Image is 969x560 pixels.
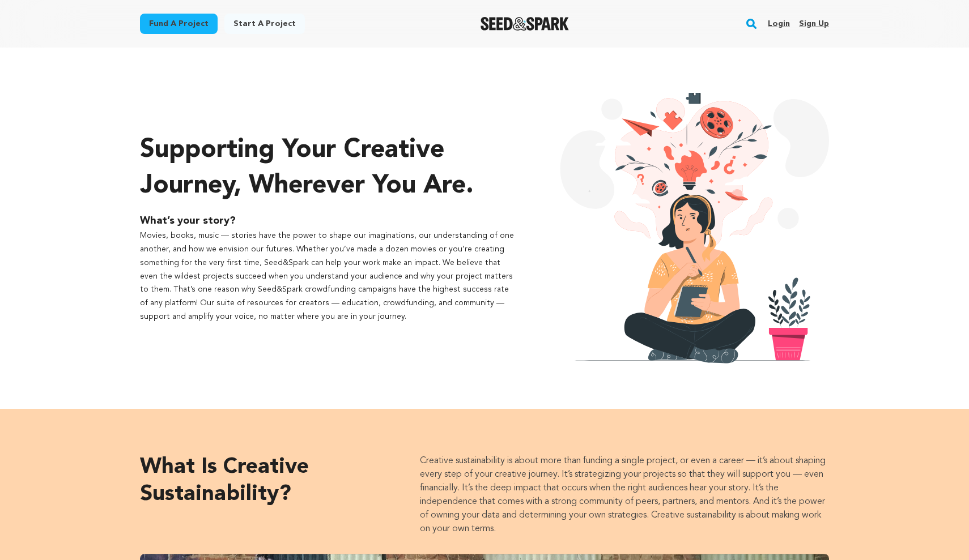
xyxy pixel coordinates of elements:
img: Seed&Spark Logo Dark Mode [481,17,569,31]
p: What’s your story? [140,213,515,229]
a: Fund a project [140,14,218,34]
p: Movies, books, music — stories have the power to shape our imaginations, our understanding of one... [140,229,515,324]
img: creative thinking illustration [560,93,829,364]
a: Sign up [799,15,829,33]
p: Creative sustainability is about more than funding a single project, or even a career — it’s abou... [420,454,829,536]
a: Start a project [224,14,305,34]
p: Supporting your creative journey, wherever you are. [140,132,515,204]
p: What is creative sustainability? [140,454,409,508]
a: Login [768,15,790,33]
a: Seed&Spark Homepage [481,17,569,31]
